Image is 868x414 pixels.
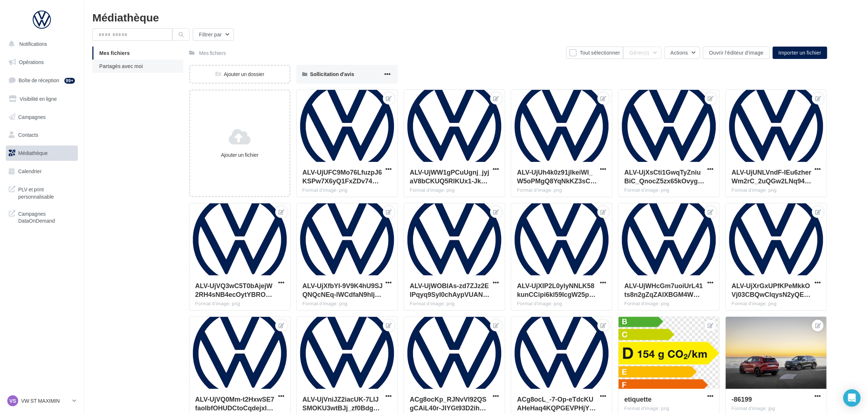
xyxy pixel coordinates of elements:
span: ACg8ocKp_RJNvVl92QSgCAiL40r-JIYGt93D2ihB6DG1ZyFOvqn9MWSi2A [410,395,487,412]
div: Format d'image: png [624,300,713,307]
div: Format d'image: png [410,300,499,307]
div: Format d'image: png [624,187,713,194]
div: Format d'image: png [410,187,499,194]
a: Boîte de réception99+ [4,72,79,88]
button: Notifications [4,36,76,52]
div: Format d'image: png [303,300,392,307]
span: (0) [643,50,649,56]
div: Format d'image: png [732,300,821,307]
div: Open Intercom Messenger [843,389,861,407]
span: ALV-UjWHcGm7uoiUrL41ts8n2gZqZAIXBGM4WD8J_TYlG1lLLnoPkQFHxw [624,282,703,298]
span: Campagnes DataOnDemand [18,209,75,224]
div: Format d'image: png [624,405,713,412]
span: Partagés avec moi [99,63,143,69]
span: ACg8ocL_-7-Op-eTdcKUAHeHaq4KQPGEVPHjYIpRFzD4D6JWmnAGzoCFGA [517,395,596,412]
p: VW ST MAXIMIN [21,397,69,405]
span: ALV-UjXfbYI-9V9K4hU9SJQNQcNEq-lWCdfaN9hIjw51e65JGKBgr3y5Tg [303,282,383,298]
a: Contacts [4,127,79,143]
button: Actions [664,47,700,59]
div: Ajouter un dossier [190,71,289,78]
span: Boîte de réception [19,77,59,83]
span: ALV-UjXrGxUPfKPeMkkOVj03CBQwClqysN2yQE751gJdxqoUfJ2zsVflHA [732,282,811,298]
span: ALV-UjVQ0Mm-t2HxwSE7faolbfOHUDCtoCqdejxIqERyRL3KsuiSKlojFg [195,395,275,412]
div: Format d'image: png [517,300,606,307]
span: Sollicitation d'avis [310,71,354,77]
span: Campagnes [18,114,46,120]
span: VS [9,397,16,405]
button: Gérer(0) [623,47,661,59]
span: Calendrier [18,168,42,174]
div: Format d'image: png [195,300,284,307]
button: Filtrer par [193,28,234,41]
a: VS VW ST MAXIMIN [6,394,78,408]
span: Contacts [18,132,38,138]
span: ALV-UjUh4k0z91jIkeiWI_W5oPMgQ8YqNkKZ3sCUV4PgamHUoW4JjRYmNQ [517,168,597,185]
span: ALV-UjUFC9Mo76LfuzpJ6KSPw7X6yQ1FxZDv74Uc-mnR1O6-NgLBY9CCiw [303,168,382,185]
a: Opérations [4,55,79,70]
div: Ajouter un fichier [193,151,287,159]
span: Opérations [19,59,44,65]
span: ALV-UjXIP2L0ylyNNLK58kunCCipi6kl59IcgW25p5T4U-KnYf6wLX6c_w [517,282,596,298]
span: ALV-UjWOBIAs-zd7ZJz2EIPqyq9SyI0chAypVUAN-ZifhWO1xLGg-yMWag [410,282,489,298]
span: -86199 [732,395,752,403]
button: Ouvrir l'éditeur d'image [703,47,770,59]
a: Médiathèque [4,146,79,161]
div: Format d'image: png [303,187,392,194]
button: Importer un fichier [773,47,827,59]
div: Format d'image: jpg [732,405,821,412]
span: Mes fichiers [99,50,130,56]
span: ALV-UjUNLVndF-IEu6zherWm2rC_2uQGw2LNq94H3W-uqp5ztwaNjCzlhQ [732,168,811,185]
span: Visibilité en ligne [20,96,57,102]
div: Médiathèque [92,12,859,23]
span: ALV-UjVniJZ2iacUK-7LIJSMOKU3wtBJj_zf0BdgymWUXPZ0AGCPEqi6Cg [303,395,380,412]
div: Format d'image: png [517,187,606,194]
a: Visibilité en ligne [4,91,79,107]
span: Actions [671,49,688,56]
button: Tout sélectionner [566,47,623,59]
a: Campagnes [4,110,79,125]
span: Importer un fichier [779,49,821,56]
a: Campagnes DataOnDemand [4,206,79,227]
div: Mes fichiers [199,49,226,57]
a: Calendrier [4,164,79,179]
a: PLV et print personnalisable [4,182,79,203]
span: etiquette [624,395,652,403]
span: Médiathèque [18,150,48,156]
span: ALV-UjXsCti1GwqTyZniuBiC_QnocZ5zx65kOvyg4tGzFQ1XXz74266E9Q [624,168,704,185]
span: PLV et print personnalisable [18,184,75,200]
span: ALV-UjVQ3wC5T0bAjejW2RH4sNB4ecOytYBROga-6Dz14nJYjBqSC2bZwA [195,282,273,298]
span: Notifications [19,41,47,47]
div: 99+ [64,78,75,84]
span: ALV-UjWW1gPCuUgnj_jyjaV8bCKUQ5RlKUx1-JkD4poPxv5EzgNDfEio4A [410,168,489,185]
div: Format d'image: png [732,187,821,194]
